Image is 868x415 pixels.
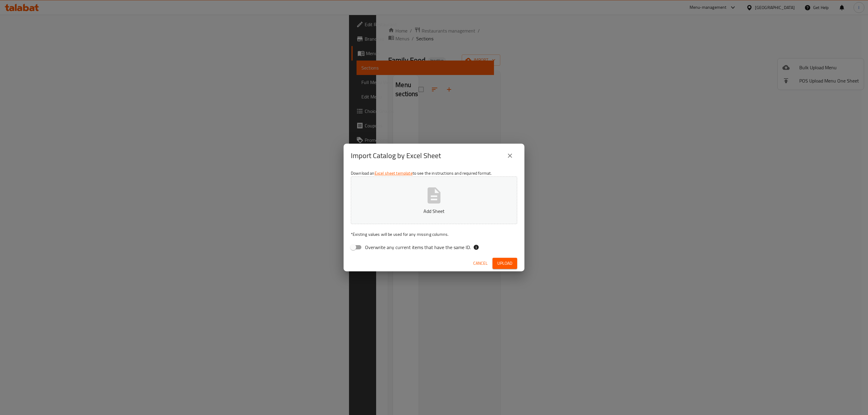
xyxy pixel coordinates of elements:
[492,258,517,269] button: Upload
[471,258,490,269] button: Cancel
[351,151,441,161] h2: Import Catalog by Excel Sheet
[497,260,512,267] span: Upload
[344,168,524,255] div: Download an to see the instructions and required format.
[503,148,517,163] button: close
[375,169,413,177] a: Excel sheet template
[360,207,508,215] p: Add Sheet
[473,244,479,250] svg: If the overwrite option isn't selected, then the items that match an existing ID will be ignored ...
[351,231,517,237] p: Existing values will be used for any missing columns.
[365,244,471,251] span: Overwrite any current items that have the same ID.
[473,260,488,267] span: Cancel
[351,176,517,224] button: Add Sheet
